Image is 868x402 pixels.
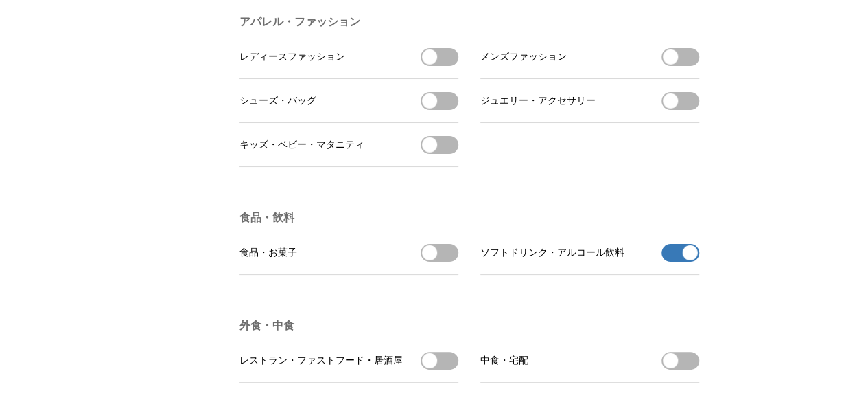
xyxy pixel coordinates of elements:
[239,211,699,225] h3: 食品・飲料
[480,355,528,367] span: 中食・宅配
[239,95,316,107] span: シューズ・バッグ
[239,15,699,30] h3: アパレル・ファッション
[239,319,699,333] h3: 外食・中食
[480,95,596,107] span: ジュエリー・アクセサリー
[239,139,364,151] span: キッズ・ベビー・マタニティ
[239,355,403,367] span: レストラン・ファストフード・居酒屋
[239,51,345,63] span: レディースファッション
[480,51,567,63] span: メンズファッション
[480,247,624,259] span: ソフトドリンク・アルコール飲料
[239,247,297,259] span: 食品・お菓子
